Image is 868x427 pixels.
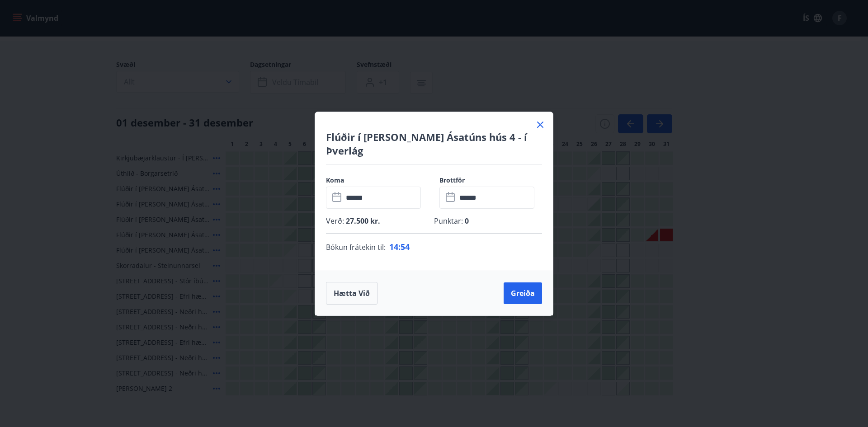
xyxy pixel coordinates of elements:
label: Koma [326,176,429,185]
p: Verð : [326,216,434,226]
span: 0 [463,216,469,226]
label: Brottför [439,176,542,185]
span: 14 : [389,241,401,252]
button: Greiða [504,282,542,304]
h4: Flúðir í [PERSON_NAME] Ásatúns hús 4 - í Þverlág [326,130,542,157]
span: 54 [401,241,410,252]
span: Bókun frátekin til : [326,242,386,253]
span: 27.500 kr. [344,216,380,226]
button: Hætta við [326,282,377,305]
p: Punktar : [434,216,542,226]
